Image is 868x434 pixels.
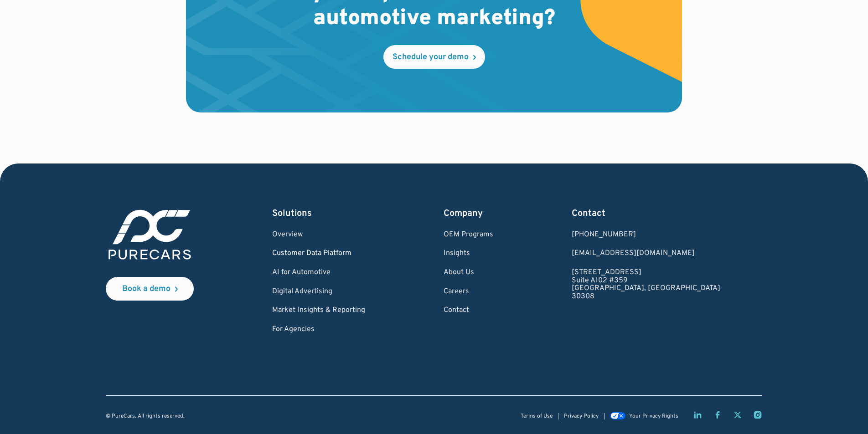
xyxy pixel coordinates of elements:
a: Contact [444,306,493,315]
a: Email us [572,250,720,258]
a: [STREET_ADDRESS]Suite A102 #359[GEOGRAPHIC_DATA], [GEOGRAPHIC_DATA]30308 [572,269,720,301]
div: Your Privacy Rights [629,414,678,419]
a: Market Insights & Reporting [272,306,365,315]
a: Instagram page [753,410,762,419]
a: OEM Programs [444,231,493,239]
div: Book a demo [122,285,170,293]
a: Schedule your demo [383,45,485,69]
a: Your Privacy Rights [610,413,678,419]
a: For Agencies [272,326,365,334]
div: Schedule your demo [393,53,469,61]
a: About Us [444,269,493,277]
a: AI for Automotive [272,269,365,277]
div: Solutions [272,207,365,220]
div: © PureCars. All rights reserved. [106,414,185,419]
a: Facebook page [713,410,722,419]
div: Contact [572,207,720,220]
a: Digital Advertising [272,288,365,296]
a: Customer Data Platform [272,250,365,258]
a: Insights [444,250,493,258]
a: Twitter X page [733,410,742,419]
a: Overview [272,231,365,239]
a: LinkedIn page [693,410,702,419]
div: Company [444,207,493,220]
a: Book a demo [106,277,194,301]
a: Terms of Use [521,414,553,419]
a: Privacy Policy [564,414,599,419]
a: Careers [444,288,493,296]
div: [PHONE_NUMBER] [572,231,720,239]
img: purecars logo [106,207,194,262]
